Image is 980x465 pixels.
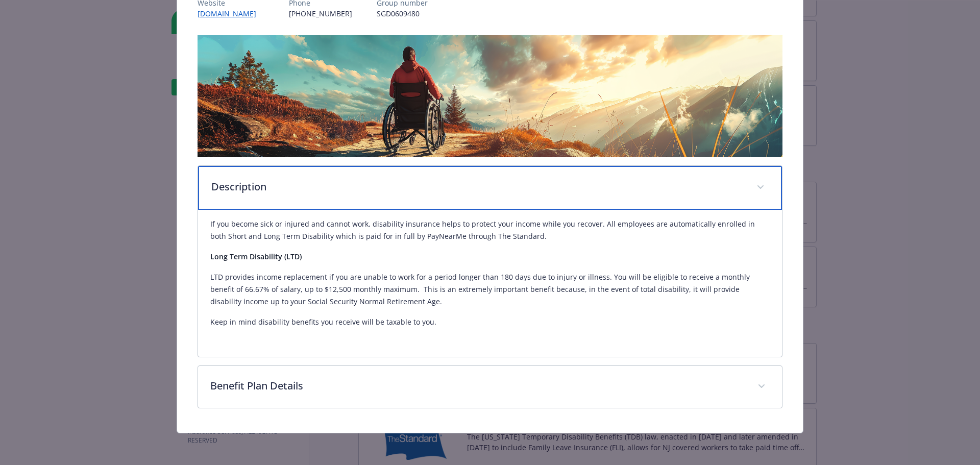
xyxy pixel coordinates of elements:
[198,366,782,408] div: Benefit Plan Details
[198,210,782,357] div: Description
[289,8,352,19] p: [PHONE_NUMBER]
[210,218,770,242] p: If you become sick or injured and cannot work, disability insurance helps to protect your income ...
[210,252,302,261] strong: Long Term Disability (LTD)
[210,316,770,328] p: Keep in mind disability benefits you receive will be taxable to you.
[198,166,782,210] div: Description
[211,179,745,194] p: Description
[198,9,264,18] a: [DOMAIN_NAME]
[210,378,746,394] p: Benefit Plan Details
[377,8,428,19] p: SGD0609480
[198,35,783,157] img: banner
[210,271,770,308] p: LTD provides income replacement if you are unable to work for a period longer than 180 days due t...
